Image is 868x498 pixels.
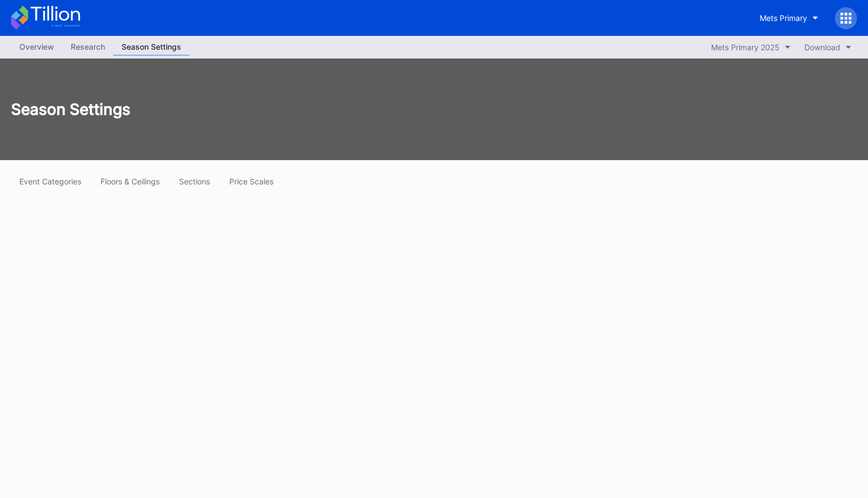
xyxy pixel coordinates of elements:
[171,171,218,192] button: Sections
[11,171,90,192] button: Event Categories
[711,43,780,52] div: Mets Primary 2025
[11,39,62,56] a: Overview
[799,40,857,55] button: Download
[19,177,81,186] div: Event Categories
[62,39,113,56] a: Research
[804,43,840,52] div: Download
[229,177,273,186] div: Price Scales
[11,39,62,55] div: Overview
[113,39,190,56] a: Season Settings
[101,177,160,186] div: Floors & Ceilings
[751,8,827,28] button: Mets Primary
[62,39,113,55] div: Research
[706,40,796,55] button: Mets Primary 2025
[92,171,168,192] button: Floors & Ceilings
[179,177,210,186] div: Sections
[221,171,282,192] button: Price Scales
[760,13,807,23] div: Mets Primary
